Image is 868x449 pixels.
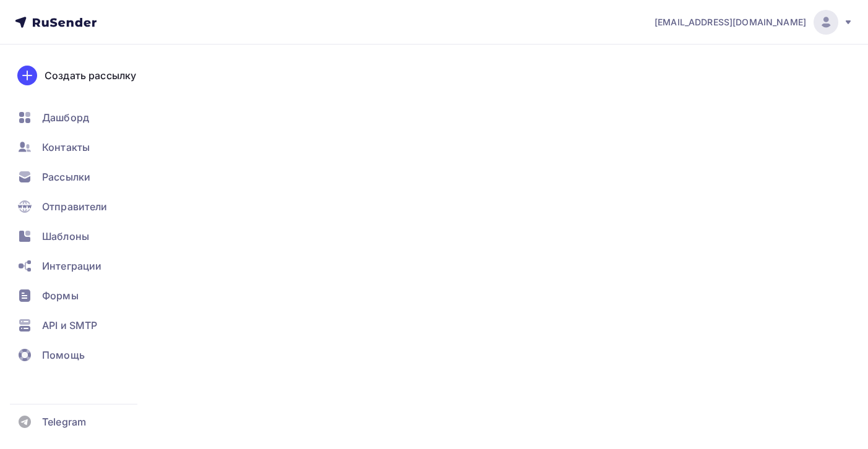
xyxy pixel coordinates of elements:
span: Отправители [42,199,108,214]
span: Шаблоны [42,229,89,244]
a: Формы [10,283,157,308]
span: Рассылки [42,169,90,184]
span: Дашборд [42,110,89,125]
a: Контакты [10,135,157,160]
span: Telegram [42,414,86,429]
span: [EMAIL_ADDRESS][DOMAIN_NAME] [655,16,806,28]
span: Интеграции [42,259,101,273]
a: Рассылки [10,165,157,189]
a: Шаблоны [10,224,157,249]
span: Помощь [42,348,85,362]
a: Дашборд [10,105,157,130]
a: Отправители [10,194,157,219]
div: Создать рассылку [45,68,136,83]
span: API и SMTP [42,318,97,333]
a: [EMAIL_ADDRESS][DOMAIN_NAME] [655,10,853,35]
span: Контакты [42,140,90,155]
span: Формы [42,288,79,303]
